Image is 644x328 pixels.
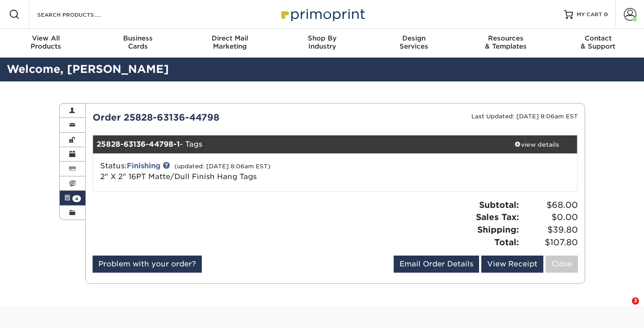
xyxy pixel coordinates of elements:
a: Shop ByIndustry [276,29,368,58]
a: 2" X 2" 16PT Matte/Dull Finish Hang Tags [100,172,257,181]
a: Email Order Details [394,256,479,273]
div: Status: [93,161,416,182]
span: MY CART [577,11,602,18]
span: 3 [632,297,639,305]
div: view details [497,140,577,149]
a: Direct MailMarketing [184,29,276,58]
strong: Shipping: [477,225,519,234]
div: Order 25828-63136-44798 [86,111,335,124]
a: Close [546,256,578,273]
a: 4 [60,191,86,205]
div: - Tags [93,135,497,153]
div: Cards [92,34,184,50]
a: BusinessCards [92,29,184,58]
a: Problem with your order? [93,256,202,273]
input: SEARCH PRODUCTS..... [36,9,124,20]
span: Shop By [276,34,368,42]
iframe: Intercom live chat [613,297,635,319]
small: (updated: [DATE] 8:06am EST) [174,163,271,170]
small: Last Updated: [DATE] 8:06am EST [471,113,578,120]
a: View Receipt [481,256,543,273]
a: Contact& Support [552,29,644,58]
strong: Total: [494,237,519,247]
a: Resources& Templates [460,29,552,58]
span: 4 [72,195,81,202]
a: Finishing [127,162,160,170]
div: Services [368,34,460,50]
a: DesignServices [368,29,460,58]
div: & Templates [460,34,552,50]
div: Industry [276,34,368,50]
span: $68.00 [522,199,578,211]
img: Primoprint [277,4,367,24]
div: & Support [552,34,644,50]
iframe: Google Customer Reviews [2,301,76,325]
strong: Sales Tax: [476,212,519,222]
span: $0.00 [522,211,578,224]
span: Direct Mail [184,34,276,42]
span: $39.80 [522,224,578,236]
span: Design [368,34,460,42]
span: $107.80 [522,236,578,249]
strong: Subtotal: [479,200,519,210]
span: Business [92,34,184,42]
span: 0 [604,11,608,18]
strong: 25828-63136-44798-1 [97,140,180,148]
span: Resources [460,34,552,42]
span: Contact [552,34,644,42]
div: Marketing [184,34,276,50]
a: view details [497,135,577,153]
